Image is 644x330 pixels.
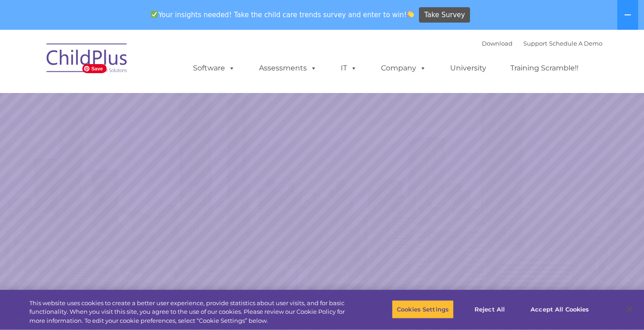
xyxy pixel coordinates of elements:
button: Accept All Cookies [526,300,594,319]
img: ✅ [151,11,158,18]
span: Take Survey [424,7,465,23]
img: ChildPlus by Procare Solutions [42,37,132,82]
a: Schedule A Demo [549,40,602,47]
font: | [482,40,602,47]
span: Your insights needed! Take the child care trends survey and enter to win! [147,6,418,23]
a: Take Survey [419,7,470,23]
span: Phone number [126,97,164,103]
a: IT [332,59,366,77]
a: Support [523,40,547,47]
a: Company [372,59,435,77]
a: University [441,59,495,77]
a: Training Scramble!! [501,59,588,77]
button: Reject All [461,300,518,319]
a: Software [184,59,244,77]
div: This website uses cookies to create a better user experience, provide statistics about user visit... [29,299,354,325]
img: 👏 [407,11,414,18]
a: Assessments [250,59,326,77]
a: Download [482,40,512,47]
a: Learn More [437,222,545,250]
span: Last name [126,60,153,66]
button: Cookies Settings [392,300,454,319]
span: Save [82,64,107,73]
button: Close [620,299,639,319]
